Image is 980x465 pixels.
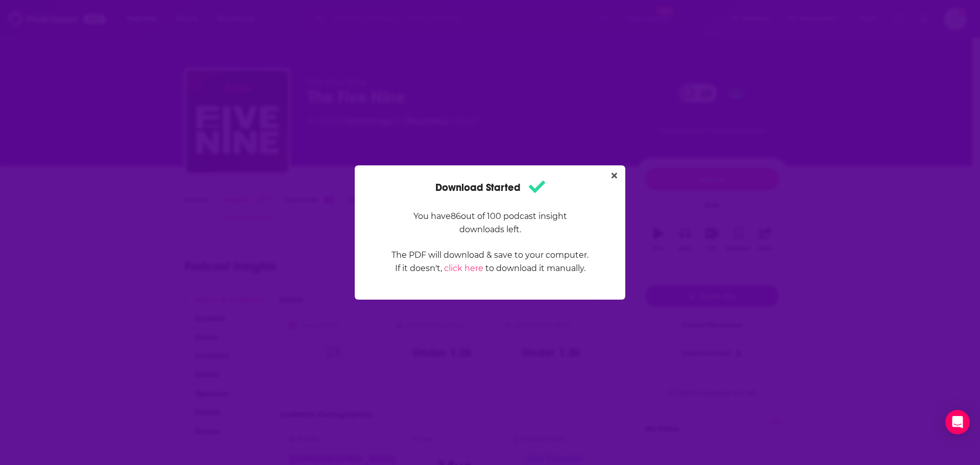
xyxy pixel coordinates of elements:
a: click here [444,263,483,273]
p: The PDF will download & save to your computer. If it doesn't, to download it manually. [391,249,589,275]
button: Close [607,169,621,182]
h1: Download Started [435,178,545,198]
p: You have 86 out of 100 podcast insight downloads left. [391,210,589,236]
div: Open Intercom Messenger [945,410,970,434]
